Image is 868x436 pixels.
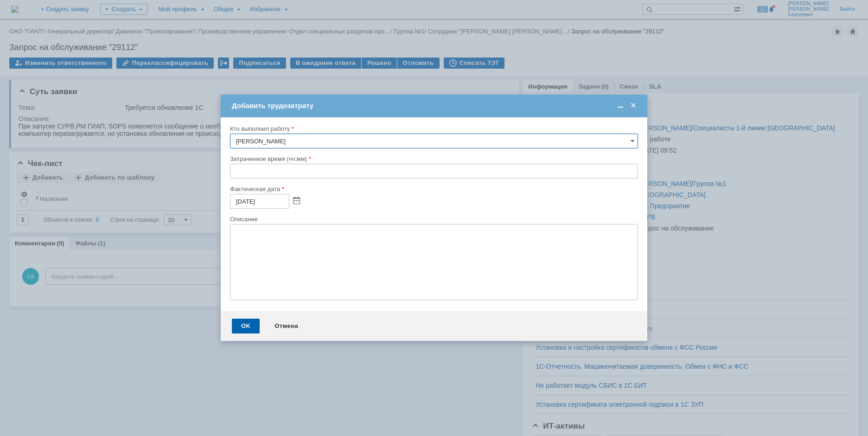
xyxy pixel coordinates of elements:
[616,102,625,110] span: Свернуть (Ctrl + M)
[629,102,638,110] span: Закрыть
[232,102,638,110] div: Добавить трудозатрату
[230,216,636,222] div: Описание
[230,186,636,192] div: Фактическая дата
[230,126,636,132] div: Кто выполнил работу
[230,156,636,162] div: Затраченное время (чч:мм)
